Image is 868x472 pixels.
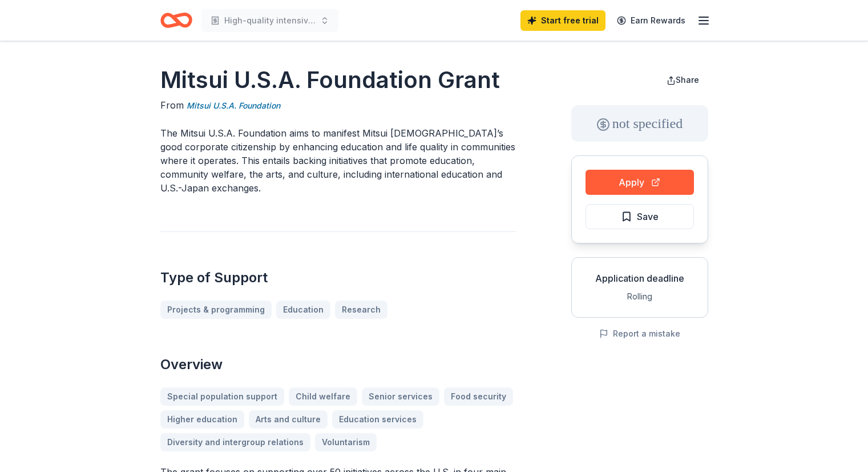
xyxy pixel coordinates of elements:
[581,290,699,303] div: Rolling
[160,64,516,96] h1: Mitsui U.S.A. Foundation Grant
[160,7,192,34] a: Home
[610,10,692,31] a: Earn Rewards
[160,126,516,195] p: The Mitsui U.S.A. Foundation aims to manifest Mitsui [DEMOGRAPHIC_DATA]’s good corporate citizens...
[581,271,699,285] div: Application deadline
[599,327,680,341] button: Report a mistake
[571,105,708,142] div: not specified
[657,69,708,91] button: Share
[160,355,516,374] h2: Overview
[586,170,694,195] button: Apply
[586,204,694,229] button: Save
[224,14,316,27] span: High-quality intensive tutoring in academics, enrichment, test prep, and essential learning and l...
[201,9,338,32] button: High-quality intensive tutoring in academics, enrichment, test prep, and essential learning and l...
[276,301,330,319] a: Education
[160,269,516,287] h2: Type of Support
[676,75,699,85] span: Share
[520,10,605,31] a: Start free trial
[187,99,280,113] a: Mitsui U.S.A. Foundation
[335,301,387,319] a: Research
[160,98,516,113] div: From
[160,301,272,319] a: Projects & programming
[637,209,659,224] span: Save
